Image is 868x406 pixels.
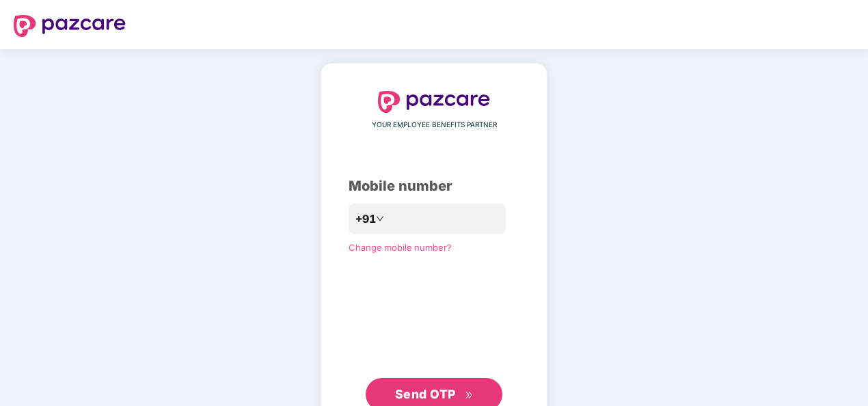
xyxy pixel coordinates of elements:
span: +91 [355,211,376,228]
span: YOUR EMPLOYEE BENEFITS PARTNER [372,120,497,131]
div: Mobile number [349,176,519,197]
img: logo [14,15,126,37]
span: Send OTP [395,387,456,401]
a: Change mobile number? [349,242,452,253]
span: down [376,215,384,223]
span: double-right [465,391,474,400]
img: logo [378,91,490,113]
